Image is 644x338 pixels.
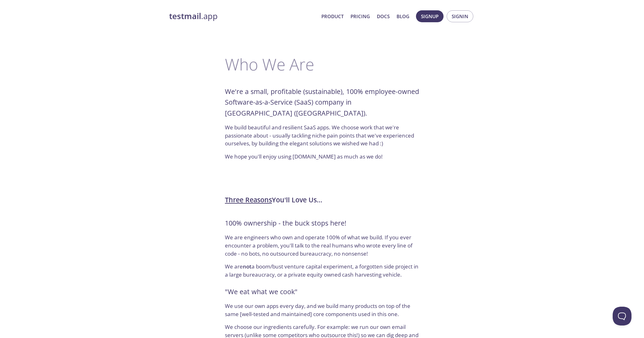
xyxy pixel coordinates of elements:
a: Product [321,12,344,20]
span: not [243,263,252,270]
h6: You'll Love Us... [225,195,419,205]
p: We use our own apps every day, and we build many products on top of the same [well-tested and mai... [225,302,419,318]
a: Docs [377,12,390,20]
strong: testmail [169,11,201,22]
h3: Who We Are [225,55,419,74]
p: We build beautiful and resilient SaaS apps. We choose work that we're passionate about - usually ... [225,123,419,148]
span: Signin [452,12,468,20]
button: Signin [447,10,473,22]
span: Signup [421,12,439,20]
a: Blog [397,12,409,20]
h6: "We eat what we cook" [225,286,419,297]
h6: 100% ownership - the buck stops here! [225,218,419,228]
h6: We're a small, profitable (sustainable), 100% employee-owned Software-as-a-Service (SaaS) company... [225,86,419,118]
iframe: Help Scout Beacon - Open [613,307,631,325]
p: We are a boom/bust venture capital experiment, a forgotten side project in a large bureaucracy, o... [225,263,419,278]
span: Three Reasons [225,195,272,204]
a: testmail.app [169,11,316,22]
p: We hope you'll enjoy using [DOMAIN_NAME] as much as we do! [225,153,419,161]
a: Pricing [351,12,370,20]
button: Signup [416,10,444,22]
p: We are engineers who own and operate 100% of what we build. If you ever encounter a problem, you'... [225,233,419,257]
